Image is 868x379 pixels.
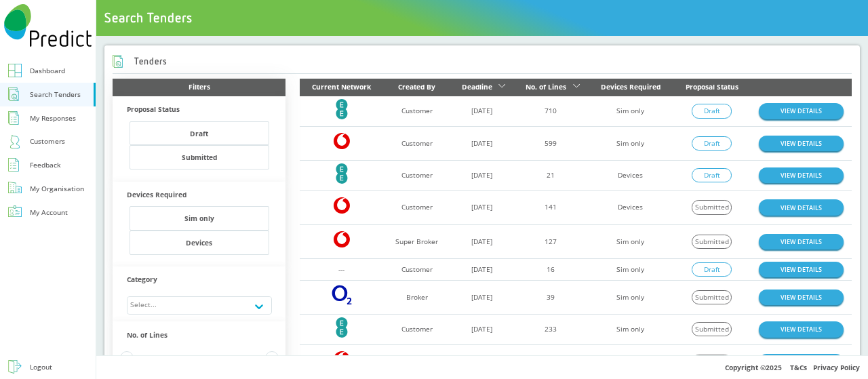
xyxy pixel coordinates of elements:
div: My Account [30,206,68,219]
td: Customer [384,344,450,378]
div: Dashboard [30,64,65,77]
td: 112 [513,344,588,378]
a: VIEW DETAILS [759,321,844,337]
a: VIEW DETAILS [759,290,844,305]
div: My Responses [30,112,76,125]
div: Created By [392,81,442,94]
div: Draft [692,262,732,277]
td: 127 [513,224,588,258]
td: 39 [513,280,588,314]
div: Logout [30,361,52,374]
div: Filters [113,79,285,96]
td: [DATE] [450,315,513,344]
div: No. of Lines [127,329,272,346]
a: Privacy Policy [813,363,860,372]
div: Deadline [458,81,496,94]
div: Current Network [308,81,376,94]
td: Customer [384,126,450,160]
div: Submitted [692,322,732,336]
td: Sim only [588,126,673,160]
td: Devices [588,161,673,191]
td: 21 [513,161,588,191]
td: Sim only [588,259,673,281]
td: 16 [513,259,588,281]
button: Devices [130,231,269,255]
div: Devices Required [596,81,665,94]
button: Submitted [130,145,269,169]
td: [DATE] [450,161,513,191]
td: [DATE] [450,344,513,378]
td: Customer [384,191,450,224]
div: Submitted [182,154,217,161]
td: Customer [384,259,450,281]
button: Draft [130,121,269,146]
td: 141 [513,191,588,224]
a: VIEW DETAILS [759,103,844,119]
td: [DATE] [450,126,513,160]
td: Devices [588,191,673,224]
td: [DATE] [450,96,513,126]
a: T&Cs [790,363,807,372]
a: VIEW DETAILS [759,354,844,370]
td: [DATE] [450,224,513,258]
td: 599 [513,126,588,160]
div: Proposal Status [682,81,743,94]
div: My Organisation [30,182,84,195]
td: Customer [384,315,450,344]
a: VIEW DETAILS [759,234,844,250]
td: Customer [384,96,450,126]
img: Predict Mobile [4,4,92,47]
td: Sim only [588,96,673,126]
div: Submitted [692,355,732,369]
button: Sim only [130,206,269,231]
div: Copyright © 2025 [96,355,868,379]
a: VIEW DETAILS [759,136,844,151]
td: Super Broker [384,224,450,258]
td: --- [300,259,384,281]
div: Devices Required [127,188,272,206]
div: Sim only [184,215,214,222]
div: Feedback [30,159,61,172]
div: Draft [692,168,732,182]
div: Devices [186,239,212,246]
div: Submitted [692,235,732,249]
h2: Tenders [113,55,167,68]
div: Submitted [692,200,732,214]
a: VIEW DETAILS [759,199,844,215]
div: Proposal Status [127,103,272,121]
td: [DATE] [450,191,513,224]
a: VIEW DETAILS [759,262,844,277]
td: Customer [384,161,450,191]
div: Draft [190,130,208,137]
div: Select... [130,299,157,312]
div: Search Tenders [30,88,81,101]
div: Draft [692,136,732,151]
a: VIEW DETAILS [759,167,844,183]
div: No. of Lines [521,81,570,94]
td: Sim only [588,344,673,378]
div: Customers [30,135,65,148]
td: Sim only [588,280,673,314]
div: Draft [692,104,732,118]
td: 710 [513,96,588,126]
td: 233 [513,315,588,344]
div: Submitted [692,290,732,304]
td: [DATE] [450,259,513,281]
td: Broker [384,280,450,314]
div: Category [127,273,272,291]
td: Sim only [588,315,673,344]
td: Sim only [588,224,673,258]
td: [DATE] [450,280,513,314]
